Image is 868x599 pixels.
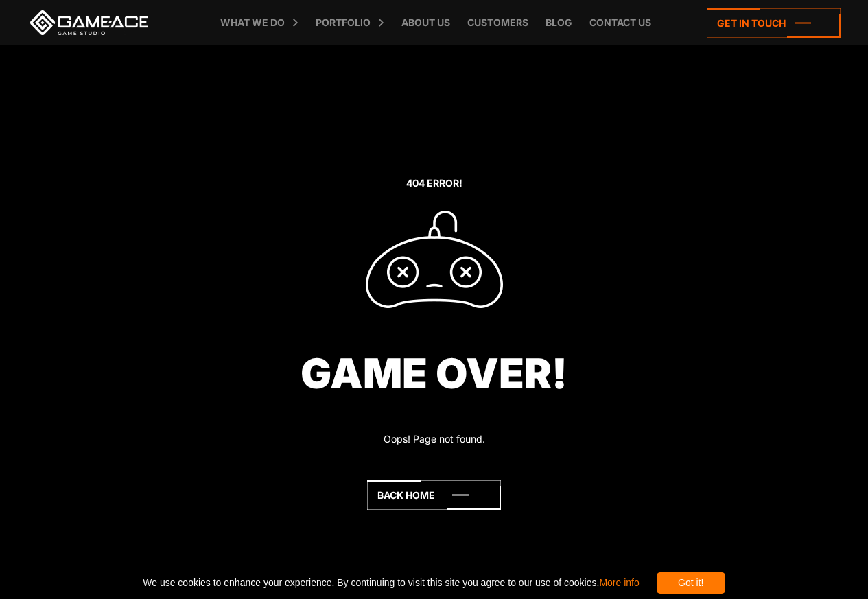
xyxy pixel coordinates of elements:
img: Custom game development [365,211,504,308]
a: Get in touch [707,8,841,38]
span: We use cookies to enhance your experience. By continuing to visit this site you agree to our use ... [143,572,639,594]
div: Got it! [657,572,725,594]
a: More info [599,577,639,588]
a: Back home [367,480,501,510]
